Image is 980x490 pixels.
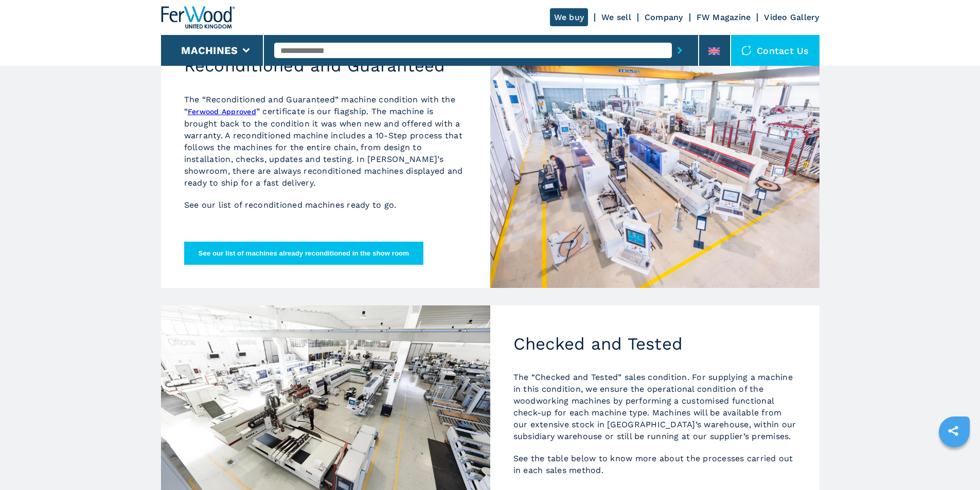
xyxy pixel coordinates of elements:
[601,12,631,22] a: We sell
[731,35,819,66] div: Contact us
[161,6,235,29] img: Ferwood
[184,94,467,189] p: The “Reconditioned and Guaranteed” machine condition with the “ ” certificate is our flagship. Th...
[741,45,752,56] img: Contact us
[188,107,256,116] a: Ferwood Approved
[181,44,238,57] button: Machines
[513,334,796,354] h2: Checked and Tested
[513,452,796,476] p: See the table below to know more about the processes carried out in each sales method.
[550,8,589,26] a: We buy
[513,371,796,442] p: The “Checked and Tested” sales condition. For supplying a machine in this condition, we ensure th...
[645,12,683,22] a: Company
[184,242,424,265] button: See our list of machines already reconditioned in the show room
[764,12,819,22] a: Video Gallery
[672,39,688,62] button: submit-button
[940,418,966,444] a: sharethis
[490,27,819,288] img: Reconditioned and Guaranteed
[697,12,751,22] a: FW Magazine
[184,199,467,211] p: See our list of reconditioned machines ready to go.
[936,444,972,482] iframe: Chat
